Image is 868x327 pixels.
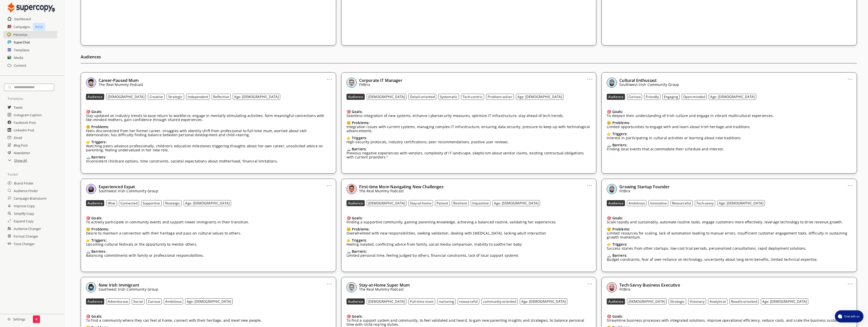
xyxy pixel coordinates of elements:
img: Close [346,282,357,292]
b: Problems: [612,227,630,231]
p: Feels disconnected from her former career, struggles with identity shift from professional to ful... [86,129,331,137]
a: SuperChat [14,38,30,46]
p: Limited resources for scaling, lack of automation leading to manual errors, insufficient customer... [607,231,852,239]
b: Goals: [612,314,623,319]
img: Close [346,78,357,88]
p: Southwest Irish Community Group [99,287,158,291]
p: Previous negative experiences with vendors, complexity of IT landscape, skepticism about vendor c... [346,151,591,159]
b: Age: [DEMOGRAPHIC_DATA] [710,95,755,99]
b: Stay-at-home [410,201,431,205]
b: community-oriented [483,299,516,304]
b: Full-time mom [410,299,434,304]
b: Problems: [352,120,370,125]
b: Triggers: [91,139,106,144]
b: Goals: [612,109,623,114]
div: 🎯 [607,110,774,114]
div: 🏔️ [86,249,204,253]
img: Close [86,78,96,88]
button: Curious [146,298,162,305]
button: resourceful [458,298,479,305]
h2: Expand Copy [14,217,33,225]
h2: Content [14,62,26,69]
h2: Improve Copy [14,202,35,210]
button: Full-time mom [408,298,435,305]
b: Creative [149,95,163,99]
button: Wise [106,200,117,206]
img: Close [8,318,11,321]
b: Age: [DEMOGRAPHIC_DATA] [719,201,763,205]
b: Patient [437,201,448,205]
p: The Real Mummy Podcast [359,287,410,291]
p: Inconsistent childcare options, time constraints, societal expectations about motherhood, financi... [86,159,278,163]
h2: Dashboard [14,15,31,23]
b: Age: [DEMOGRAPHIC_DATA] [517,95,562,99]
p: To find a support system and community, to feel validated and heard, to gain new parenting insigh... [346,318,591,326]
b: Stay-at-Home Super Mum [359,282,410,288]
div: 🎯 [86,110,331,114]
button: [DEMOGRAPHIC_DATA] [367,94,406,100]
b: Audience [348,299,363,304]
h2: Audiences [81,53,857,63]
button: community-oriented [481,298,518,305]
b: Problems: [352,227,370,231]
h2: Facebook Post [14,119,36,126]
b: Triggers: [612,242,627,247]
button: Problem-solver [486,94,514,100]
a: Audience Finder [14,187,38,195]
p: Integration issues with current systems, managing complex IT infrastructure, ensuring data securi... [346,125,591,133]
a: Tweet [14,104,23,111]
button: Nostalgic [164,200,182,206]
b: [DEMOGRAPHIC_DATA] [628,299,665,304]
b: Visionary [690,299,705,304]
div: 😟 [86,125,331,129]
b: Triggers: [352,238,367,243]
b: Innovative [650,201,667,205]
p: Upcoming cultural festivals or the opportunity to mentor others. [86,242,198,246]
a: Templates [14,46,30,54]
button: Ambitious [627,200,646,206]
div: 👉 [86,238,198,242]
h2: Newsletter [14,149,30,157]
p: Limited personal time, feeling judged by others, financial constraints, lack of local support sys... [346,253,518,258]
b: Goals: [91,216,102,220]
div: 👉 [607,242,807,246]
button: Age: [DEMOGRAPHIC_DATA] [516,94,563,100]
b: Audience [88,201,103,205]
div: 😟 [346,227,546,231]
button: Audience [346,94,365,100]
b: Goals: [612,216,623,220]
b: Goals: [91,109,102,114]
button: [DEMOGRAPHIC_DATA] [367,298,406,305]
b: Audience [348,201,363,205]
b: Audience [88,299,103,304]
b: Nostalgic [165,201,180,205]
b: Reflective [213,95,229,99]
button: nurturing [437,298,455,305]
div: 🎯 [607,314,848,318]
div: 🎯 [607,216,843,220]
b: resourceful [459,299,478,304]
div: 😟 [86,227,241,231]
a: ... [587,280,592,284]
a: ... [848,75,853,79]
div: 🎯 [346,314,591,318]
div: 👉 [346,136,509,140]
button: Tech-savvy [695,200,715,206]
b: Strategic [670,299,685,304]
b: Tech-savvy [696,201,714,205]
b: Independent [188,95,208,99]
b: [DEMOGRAPHIC_DATA] [368,201,405,205]
button: Age: [DEMOGRAPHIC_DATA] [709,94,756,100]
a: ... [587,75,592,79]
a: Format Changer [14,232,38,240]
p: Balancing commitments with family or professional responsibilities. [86,253,204,258]
h2: Media [14,54,23,61]
b: Inquisitive [472,201,489,205]
button: Resilient [452,200,469,206]
p: Overwhelmed with new responsibilities, seeking validation, dealing with [MEDICAL_DATA], lacking a... [346,231,546,235]
b: Open-minded [683,95,705,99]
a: Personas [13,31,27,38]
div: 😟 [607,121,751,125]
button: Curious [627,94,642,100]
b: Adventurous [108,299,128,304]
